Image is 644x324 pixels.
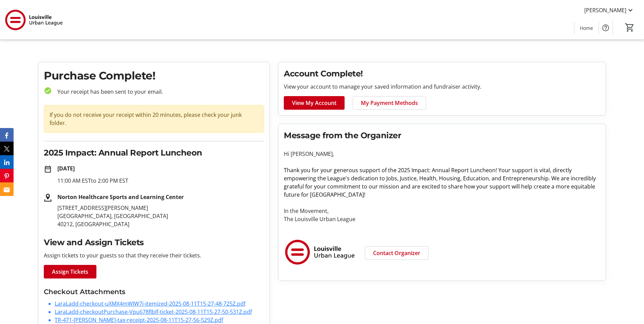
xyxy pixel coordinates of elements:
h2: View and Assign Tickets [44,236,264,249]
a: LaraLadd-checkoutPurchase-Vpu678fIbIf-ticket-2025-08-11T15-27-50-531Z.pdf [55,308,252,316]
span: Home [580,24,593,32]
a: My Payment Methods [353,96,426,110]
p: Your receipt has been sent to your email. [52,88,264,96]
a: LaraLadd-checkout-uXMX4mWIW7i-itemized-2025-08-11T15-27-48-725Z.pdf [55,300,245,307]
mat-icon: check_circle [44,87,52,95]
p: The Louisville Urban League [284,215,600,223]
button: [PERSON_NAME] [579,5,640,16]
h2: 2025 Impact: Annual Report Luncheon [44,147,264,159]
h2: Message from the Organizer [284,129,600,142]
a: Contact Organizer [365,246,428,260]
button: Cart [624,21,636,34]
span: Contact Organizer [373,249,420,257]
h1: Purchase Complete! [44,68,264,84]
p: [STREET_ADDRESS][PERSON_NAME] [GEOGRAPHIC_DATA], [GEOGRAPHIC_DATA] 40212, [GEOGRAPHIC_DATA] [57,204,264,228]
h2: Account Complete! [284,68,600,80]
p: View your account to manage your saved information and fundraiser activity. [284,83,600,91]
a: View My Account [284,96,345,110]
strong: [DATE] [57,165,75,172]
span: Assign Tickets [52,268,88,276]
h3: Checkout Attachments [44,287,264,297]
p: Hi [PERSON_NAME], [284,150,600,158]
a: Home [574,22,599,34]
p: Assign tickets to your guests so that they receive their tickets. [44,251,264,259]
p: 11:00 AM EST to 2:00 PM EST [57,177,264,185]
a: Assign Tickets [44,265,96,278]
span: My Payment Methods [361,99,418,107]
button: Help [599,21,612,35]
strong: Norton Healthcare Sports and Learning Center [57,193,184,201]
span: [PERSON_NAME] [584,6,626,14]
img: Louisville Urban League's Logo [4,3,65,37]
div: If you do not receive your receipt within 20 minutes, please check your junk folder. [44,105,264,133]
span: Thank you for your generous support of the 2025 Impact: Annual Report Luncheon! Your support is v... [284,166,596,198]
span: View My Account [292,99,336,107]
mat-icon: date_range [44,165,52,173]
img: Louisville Urban League logo [284,231,357,272]
a: TR-471-[PERSON_NAME]-tax-receipt-2025-08-11T15-27-56-529Z.pdf [55,316,223,324]
p: In the Movement, [284,207,600,215]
